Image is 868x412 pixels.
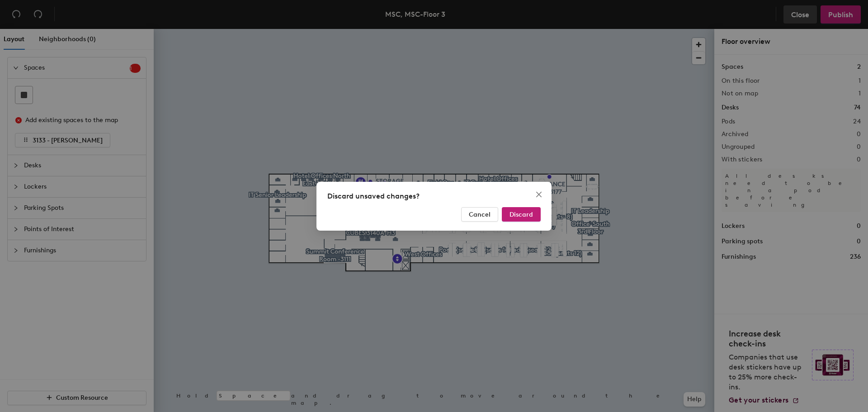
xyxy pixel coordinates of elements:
span: Close [532,191,546,198]
button: Discard [502,207,541,222]
span: Discard [509,210,533,218]
button: Cancel [461,207,498,222]
span: Cancel [469,210,491,218]
button: Close [532,187,546,202]
span: close [535,191,542,198]
div: Discard unsaved changes? [327,191,541,202]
